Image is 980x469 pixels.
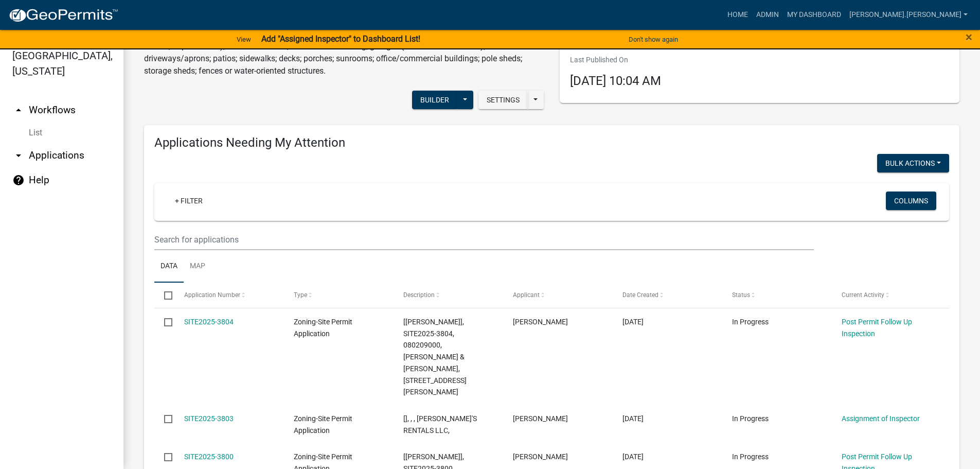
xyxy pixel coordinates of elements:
a: Data [154,250,184,283]
button: Settings [478,91,528,109]
span: Status [732,291,750,299]
span: 08/15/2025 [622,453,644,461]
a: [PERSON_NAME].[PERSON_NAME] [845,5,972,25]
a: Admin [752,5,783,25]
button: Bulk Actions [877,154,949,172]
a: View [233,31,255,48]
datatable-header-cell: Application Number [174,283,283,307]
a: My Dashboard [783,5,845,25]
datatable-header-cell: Select [154,283,174,307]
a: Map [184,250,211,283]
a: SITE2025-3804 [184,318,234,326]
a: SITE2025-3800 [184,453,234,461]
p: Last Published On [570,55,661,65]
a: + Filter [167,192,211,210]
span: Type [294,291,307,299]
span: Zoning-Site Permit Application [294,414,352,435]
datatable-header-cell: Applicant [503,283,613,307]
a: Post Permit Follow Up Inspection [842,318,912,338]
h4: Applications Needing My Attention [154,135,949,150]
a: SITE2025-3803 [184,414,234,423]
button: Columns [886,192,936,210]
a: Assignment of Inspector [842,414,920,423]
strong: Add "Assigned Inspector" to Dashboard List! [261,34,420,44]
span: [], , , PAULA'S RENTALS LLC, [403,414,477,435]
button: Don't show again [625,31,682,48]
span: Douglas Loberg [513,318,568,326]
span: Description [403,291,435,299]
button: Close [966,31,972,43]
span: [Nicole Bradbury], SITE2025-3804, 080209000, DOUGLAS J & JULIE M LOBERG, 28165 LITTLE FLOYD LAKE RD [403,318,467,396]
span: 08/18/2025 [622,414,644,423]
span: × [966,30,972,44]
span: 08/18/2025 [622,318,644,326]
span: In Progress [732,453,769,461]
i: help [12,174,25,186]
span: Application Number [184,291,240,299]
span: In Progress [732,414,769,423]
span: Applicant [513,291,540,299]
span: Lee A Frohman [513,453,568,461]
button: Builder [412,91,457,109]
p: Application for any structural addition or change to property. This includes: homes (stick built,... [144,28,544,77]
span: Zoning-Site Permit Application [294,318,352,338]
a: Home [723,5,752,25]
span: Thad Thorsness [513,414,568,423]
span: [DATE] 10:04 AM [570,74,661,88]
span: Current Activity [842,291,884,299]
datatable-header-cell: Date Created [613,283,722,307]
span: In Progress [732,318,769,326]
datatable-header-cell: Type [283,283,393,307]
span: Date Created [622,291,658,299]
datatable-header-cell: Status [722,283,832,307]
input: Search for applications [154,229,814,250]
i: arrow_drop_down [12,149,25,162]
datatable-header-cell: Description [394,283,503,307]
i: arrow_drop_up [12,104,25,116]
datatable-header-cell: Current Activity [832,283,941,307]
